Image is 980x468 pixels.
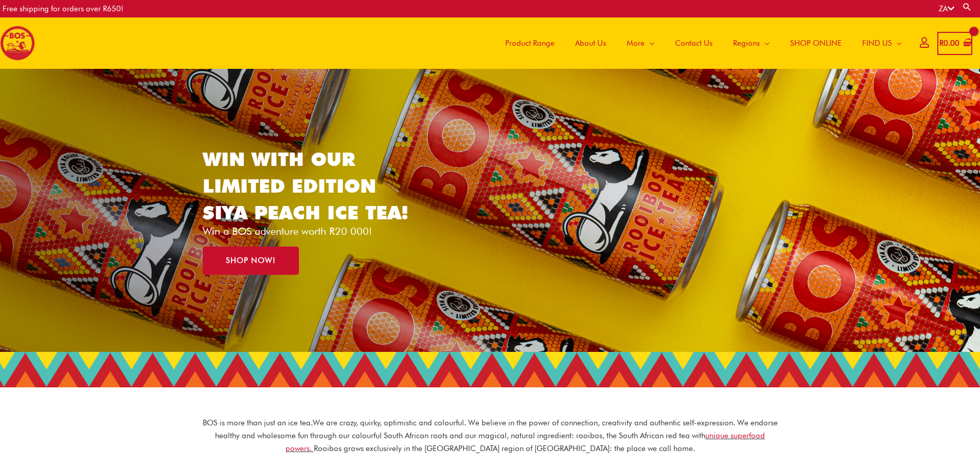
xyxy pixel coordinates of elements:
nav: Site Navigation [487,17,912,69]
a: Contact Us [665,17,723,69]
a: Search button [962,2,972,12]
a: Regions [723,17,780,69]
a: About Us [565,17,616,69]
span: SHOP NOW! [226,257,276,265]
a: Product Range [495,17,565,69]
a: unique superfood powers. [286,431,765,453]
a: View Shopping Cart, empty [937,32,972,55]
a: SHOP NOW! [203,247,299,275]
span: More [627,28,645,59]
a: More [616,17,665,69]
span: FIND US [862,28,892,59]
a: ZA [939,4,954,13]
span: Contact Us [675,28,712,59]
span: R [939,39,943,48]
span: Product Range [505,28,555,59]
p: BOS is more than just an ice tea. We are crazy, quirky, optimistic and colourful. We believe in t... [202,417,778,455]
span: About Us [575,28,606,59]
a: WIN WITH OUR LIMITED EDITION SIYA PEACH ICE TEA! [203,147,408,224]
bdi: 0.00 [939,39,959,48]
span: SHOP ONLINE [790,28,842,59]
span: Regions [733,28,760,59]
p: Win a BOS adventure worth R20 000! [203,226,424,236]
a: SHOP ONLINE [780,17,852,69]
